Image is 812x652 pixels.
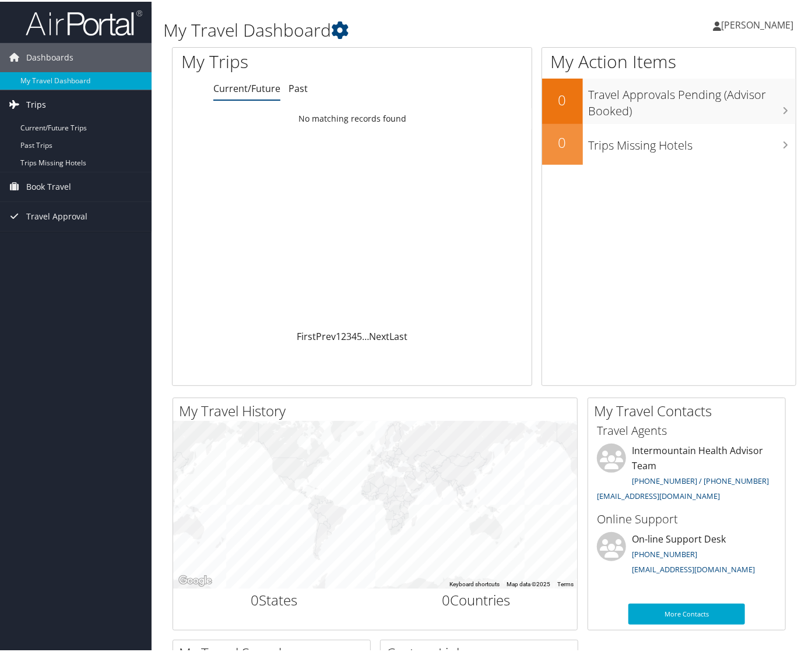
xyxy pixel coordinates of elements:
[542,48,796,72] h1: My Action Items
[628,602,745,623] a: More Contacts
[632,547,697,558] a: [PHONE_NUMBER]
[589,130,796,152] h3: Trips Missing Hotels
[542,77,796,122] a: 0Travel Approvals Pending (Advisor Booked)
[163,16,591,41] h1: My Travel Dashboard
[26,41,73,70] span: Dashboards
[597,489,720,499] a: [EMAIL_ADDRESS][DOMAIN_NAME]
[713,6,805,41] a: [PERSON_NAME]
[507,579,550,586] span: Map data ©2025
[357,328,362,341] a: 5
[542,131,583,151] h2: 0
[182,589,367,608] h2: States
[26,171,71,200] span: Book Travel
[362,328,369,341] span: …
[26,8,142,35] img: airportal-logo.png
[591,530,782,578] li: On-line Support Desk
[173,107,532,127] td: No matching records found
[594,399,785,419] h2: My Travel Contacts
[542,88,583,108] h2: 0
[213,80,280,93] a: Current/Future
[449,579,500,587] button: Keyboard shortcuts
[351,328,357,341] a: 4
[632,562,755,573] a: [EMAIL_ADDRESS][DOMAIN_NAME]
[369,328,389,341] a: Next
[589,79,796,118] h3: Travel Approvals Pending (Advisor Booked)
[597,509,776,526] h3: Online Support
[591,442,782,504] li: Intermountain Health Advisor Team
[289,80,308,93] a: Past
[181,48,374,72] h1: My Trips
[389,328,407,341] a: Last
[442,589,450,608] span: 0
[597,421,776,437] h3: Travel Agents
[542,122,796,163] a: 0Trips Missing Hotels
[632,474,769,484] a: [PHONE_NUMBER] / [PHONE_NUMBER]
[557,579,574,586] a: Terms (opens in new tab)
[26,88,46,118] span: Trips
[336,328,341,341] a: 1
[179,399,577,419] h2: My Travel History
[176,572,215,587] img: Google
[297,328,316,341] a: First
[251,589,259,608] span: 0
[346,328,351,341] a: 3
[341,328,346,341] a: 2
[316,328,336,341] a: Prev
[176,572,215,587] a: Open this area in Google Maps (opens a new window)
[721,17,793,30] span: [PERSON_NAME]
[26,200,87,229] span: Travel Approval
[384,589,569,608] h2: Countries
